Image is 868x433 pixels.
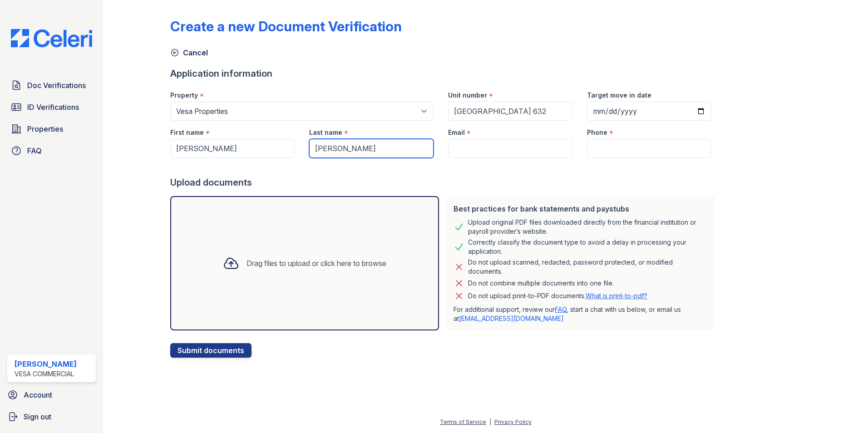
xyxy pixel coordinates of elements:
[170,67,719,80] div: Application information
[309,128,342,137] label: Last name
[170,18,402,34] div: Create a new Document Verification
[27,102,79,113] span: ID Verifications
[24,411,51,422] span: Sign out
[468,291,647,300] p: Do not upload print-to-PDF documents.
[7,120,96,138] a: Properties
[7,142,96,160] a: FAQ
[27,145,42,156] span: FAQ
[454,305,708,323] p: For additional support, review our , start a chat with us below, or email us at
[24,389,52,400] span: Account
[4,29,99,47] img: CE_Logo_Blue-a8612792a0a2168367f1c8372b55b34899dd931a85d93a1a3d3e32e68fde9ad4.png
[448,91,487,100] label: Unit number
[170,176,719,189] div: Upload documents
[587,91,651,100] label: Target move in date
[170,91,198,100] label: Property
[247,258,386,269] div: Drag files to upload or click here to browse
[468,258,708,276] div: Do not upload scanned, redacted, password protected, or modified documents.
[587,128,607,137] label: Phone
[468,238,708,256] div: Correctly classify the document type to avoid a delay in processing your application.
[7,98,96,116] a: ID Verifications
[170,343,252,358] button: Submit documents
[494,418,532,425] a: Privacy Policy
[27,80,86,91] span: Doc Verifications
[555,305,567,313] a: FAQ
[4,386,99,404] a: Account
[15,359,77,369] div: [PERSON_NAME]
[448,128,465,137] label: Email
[468,278,614,289] div: Do not combine multiple documents into one file.
[468,218,708,236] div: Upload original PDF files downloaded directly from the financial institution or payroll provider’...
[454,203,708,214] div: Best practices for bank statements and paystubs
[15,369,77,379] div: Vesa Commercial
[459,315,564,322] a: [EMAIL_ADDRESS][DOMAIN_NAME]
[4,408,99,426] a: Sign out
[489,418,491,425] div: |
[170,47,208,58] a: Cancel
[440,418,486,425] a: Terms of Service
[170,128,204,137] label: First name
[27,123,63,134] span: Properties
[7,76,96,94] a: Doc Verifications
[586,292,647,300] a: What is print-to-pdf?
